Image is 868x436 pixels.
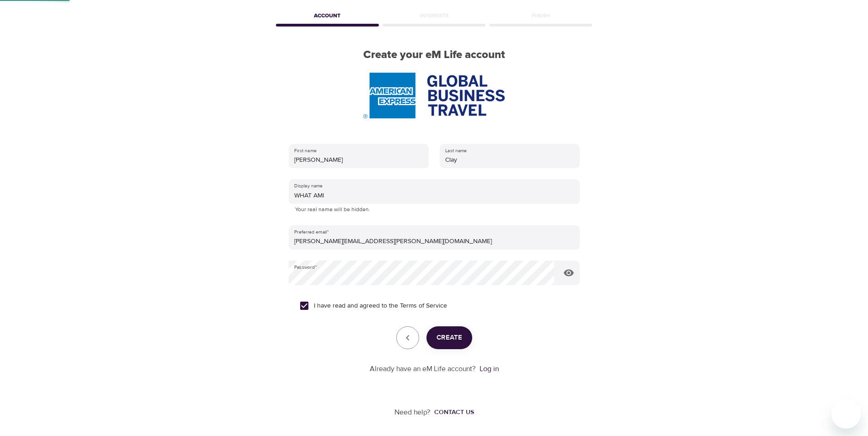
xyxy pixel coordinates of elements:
[363,73,504,118] img: AmEx%20GBT%20logo.png
[480,364,499,373] a: Log in
[274,48,594,62] h2: Create your eM Life account
[370,364,476,374] p: Already have an eM Life account?
[314,301,447,311] span: I have read and agreed to the
[831,399,861,429] iframe: Button to launch messaging window
[426,326,472,349] button: Create
[431,408,474,417] a: Contact us
[295,205,573,214] p: Your real name will be hidden.
[437,332,462,344] span: Create
[400,301,447,311] a: Terms of Service
[434,408,474,417] div: Contact us
[394,407,431,418] p: Need help?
